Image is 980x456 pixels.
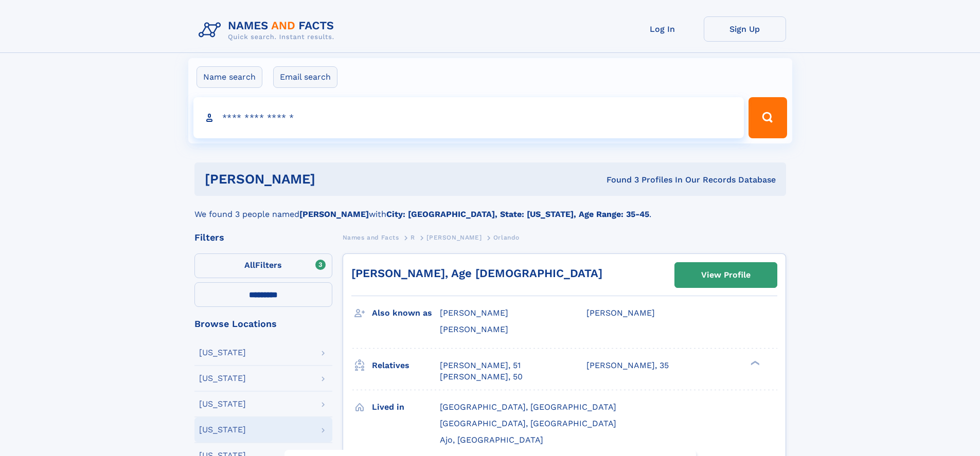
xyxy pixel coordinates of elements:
[193,97,744,138] input: search input
[675,263,777,287] a: View Profile
[749,97,787,138] button: Search Button
[194,253,332,278] label: Filters
[194,233,332,242] div: Filters
[199,426,246,434] div: [US_STATE]
[704,16,786,42] a: Sign Up
[411,231,415,244] a: R
[199,400,246,408] div: [US_STATE]
[372,357,440,374] h3: Relatives
[621,16,704,42] a: Log In
[493,234,520,241] span: Orlando
[197,66,262,88] label: Name search
[194,319,332,329] div: Browse Locations
[440,308,508,318] span: [PERSON_NAME]
[440,371,523,382] a: [PERSON_NAME], 50
[205,173,461,186] h1: [PERSON_NAME]
[343,231,399,244] a: Names and Facts
[411,234,415,241] span: R
[701,263,751,287] div: View Profile
[194,16,343,44] img: Logo Names and Facts
[461,174,776,186] div: Found 3 Profiles In Our Records Database
[440,418,616,428] span: [GEOGRAPHIC_DATA], [GEOGRAPHIC_DATA]
[244,260,255,270] span: All
[440,360,521,371] a: [PERSON_NAME], 51
[426,234,482,241] span: [PERSON_NAME]
[586,360,669,371] a: [PERSON_NAME], 35
[386,209,649,219] b: City: [GEOGRAPHIC_DATA], State: [US_STATE], Age Range: 35-45
[199,349,246,357] div: [US_STATE]
[194,196,786,221] div: We found 3 people named with .
[299,209,369,219] b: [PERSON_NAME]
[426,231,482,244] a: [PERSON_NAME]
[351,267,602,280] a: [PERSON_NAME], Age [DEMOGRAPHIC_DATA]
[748,359,760,366] div: ❯
[372,398,440,416] h3: Lived in
[440,402,616,412] span: [GEOGRAPHIC_DATA], [GEOGRAPHIC_DATA]
[273,66,337,88] label: Email search
[372,304,440,322] h3: Also known as
[586,308,655,318] span: [PERSON_NAME]
[440,435,543,445] span: Ajo, [GEOGRAPHIC_DATA]
[440,324,508,334] span: [PERSON_NAME]
[199,374,246,382] div: [US_STATE]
